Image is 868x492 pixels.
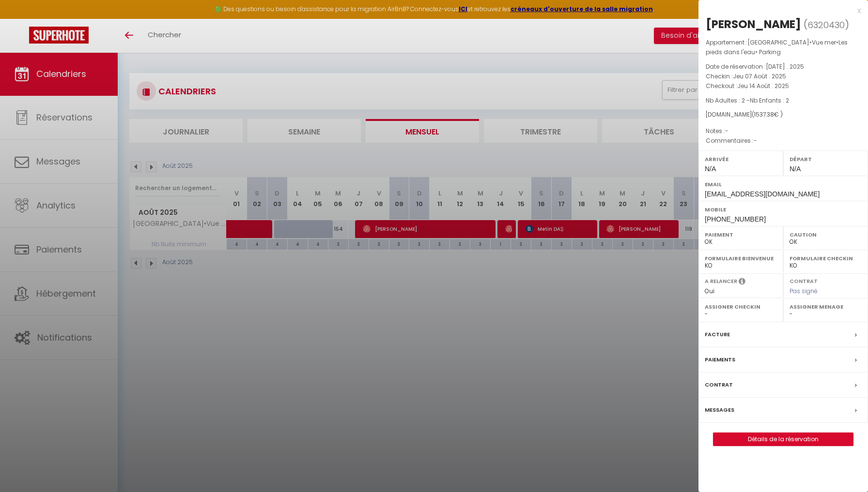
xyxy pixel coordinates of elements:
[706,136,861,146] p: Commentaires :
[705,329,730,340] label: Facture
[706,72,861,81] p: Checkin :
[705,405,734,415] label: Messages
[790,154,862,164] label: Départ
[739,277,745,288] i: Sélectionner OUI si vous souhaiter envoyer les séquences de messages post-checkout
[752,110,783,119] span: ( € )
[713,432,853,446] button: Détails de la réservation
[790,277,818,283] label: Contrat
[705,230,777,239] label: Paiement
[790,287,818,295] span: Pas signé
[705,154,777,164] label: Arrivée
[754,136,757,145] span: -
[754,110,774,119] span: 1537.38
[733,72,786,80] span: Jeu 07 Août . 2025
[790,230,862,239] label: Caution
[804,18,849,31] span: ( )
[705,302,777,312] label: Assigner Checkin
[706,96,789,104] span: Nb Adultes : 2 -
[698,5,861,16] div: x
[705,277,737,285] label: A relancer
[790,253,862,263] label: Formulaire Checkin
[706,38,848,56] span: [GEOGRAPHIC_DATA]•Vue mer•Les pieds dans l'eau• Parking
[790,165,801,173] span: N/A
[790,302,862,312] label: Assigner Menage
[705,179,862,189] label: Email
[706,110,861,119] div: [DOMAIN_NAME]
[706,126,861,136] p: Notes :
[705,215,766,223] span: [PHONE_NUMBER]
[705,165,716,173] span: N/A
[713,433,853,446] a: Détails de la réservation
[705,380,733,390] label: Contrat
[706,38,861,57] p: Appartement :
[705,253,777,263] label: Formulaire Bienvenue
[706,62,861,72] p: Date de réservation :
[705,355,735,365] label: Paiements
[705,190,820,198] span: [EMAIL_ADDRESS][DOMAIN_NAME]
[766,62,804,71] span: [DATE] . 2025
[807,19,845,31] span: 6320430
[8,4,37,33] button: Ouvrir le widget de chat LiveChat
[706,81,861,91] p: Checkout :
[737,82,789,90] span: Jeu 14 Août . 2025
[750,96,789,104] span: Nb Enfants : 2
[706,16,801,32] div: [PERSON_NAME]
[705,205,862,214] label: Mobile
[725,127,728,135] span: -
